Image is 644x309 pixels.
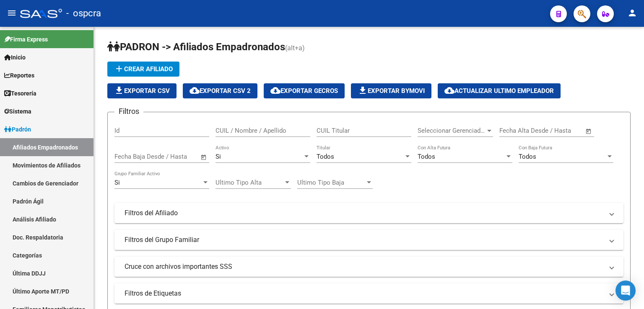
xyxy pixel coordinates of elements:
mat-panel-title: Filtros del Grupo Familiar [125,235,603,245]
span: Todos [519,153,536,160]
span: Exportar CSV [114,87,170,95]
input: Fecha inicio [114,153,148,160]
button: Exportar Bymovi [351,83,431,98]
mat-expansion-panel-header: Filtros del Grupo Familiar [114,230,623,250]
mat-icon: cloud_download [444,85,454,95]
span: Todos [317,153,334,160]
mat-panel-title: Filtros de Etiquetas [125,289,603,298]
button: Crear Afiliado [107,62,179,77]
mat-expansion-panel-header: Filtros de Etiquetas [114,283,623,304]
h3: Filtros [114,106,143,117]
mat-icon: menu [7,8,17,18]
span: Inicio [4,53,26,62]
div: Open Intercom Messenger [615,281,636,301]
span: Actualizar ultimo Empleador [444,87,554,95]
span: (alt+a) [285,44,305,52]
button: Actualizar ultimo Empleador [438,83,561,98]
span: Reportes [4,71,34,80]
mat-icon: file_download [358,85,368,95]
span: Exportar Bymovi [358,87,425,95]
mat-icon: file_download [114,85,124,95]
mat-expansion-panel-header: Filtros del Afiliado [114,203,623,223]
span: Si [216,153,221,160]
span: Exportar GECROS [270,87,338,95]
span: Ultimo Tipo Baja [297,179,365,186]
input: Fecha fin [541,127,582,134]
mat-icon: add [114,64,124,74]
span: Exportar CSV 2 [190,87,251,95]
input: Fecha fin [156,153,197,160]
mat-panel-title: Filtros del Afiliado [125,209,603,218]
span: Todos [418,153,435,160]
span: Firma Express [4,35,48,44]
mat-icon: cloud_download [270,85,280,95]
span: Ultimo Tipo Alta [216,179,283,186]
span: Seleccionar Gerenciador [418,127,486,134]
mat-expansion-panel-header: Cruce con archivos importantes SSS [114,257,623,277]
span: Padrón [4,125,31,134]
span: - ospcra [66,4,101,23]
span: Sistema [4,107,31,116]
button: Exportar CSV [107,83,177,98]
mat-icon: person [627,8,637,18]
span: Crear Afiliado [114,65,173,73]
button: Exportar CSV 2 [183,83,257,98]
mat-panel-title: Cruce con archivos importantes SSS [125,262,603,271]
mat-icon: cloud_download [190,85,200,95]
button: Open calendar [584,126,594,136]
button: Open calendar [199,152,209,162]
span: PADRON -> Afiliados Empadronados [107,41,285,53]
span: Si [114,179,120,186]
span: Tesorería [4,89,36,98]
input: Fecha inicio [499,127,533,134]
button: Exportar GECROS [264,83,345,98]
